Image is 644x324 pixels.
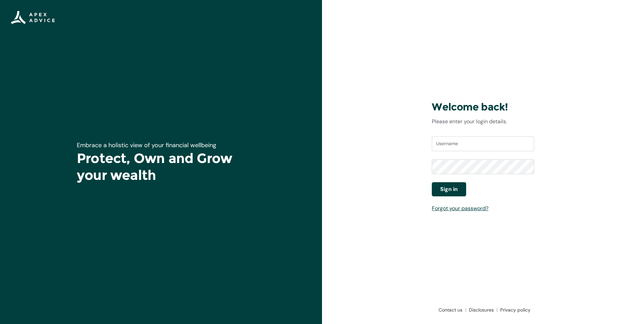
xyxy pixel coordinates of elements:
[77,150,245,184] h1: Protect, Own and Grow your wealth
[432,182,466,196] button: Sign in
[11,11,55,24] img: Apex Advice Group
[432,205,488,212] a: Forgot your password?
[436,306,466,313] a: Contact us
[497,306,530,313] a: Privacy policy
[432,118,534,126] p: Please enter your login details.
[466,306,497,313] a: Disclosures
[77,141,216,149] span: Embrace a holistic view of your financial wellbeing
[432,101,534,114] h3: Welcome back!
[432,136,534,151] input: Username
[440,185,458,193] span: Sign in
